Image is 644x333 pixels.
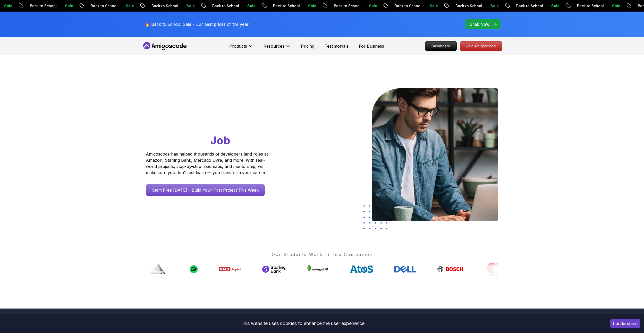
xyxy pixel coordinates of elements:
p: Back to School [147,3,182,8]
p: Back to School [573,3,608,8]
a: Join Amigoscode [460,41,502,51]
p: Back to School [451,3,486,8]
p: Amigoscode has helped thousands of developers land roles at Amazon, Starling Bank, Mercado Livre,... [146,151,269,176]
p: Sale [547,3,564,8]
p: Back to School [269,3,304,8]
p: Products [229,43,247,49]
p: Our Students Work in Top Companies [146,251,498,258]
p: Sale [426,3,442,8]
p: Sale [486,3,503,8]
p: Dashboard [425,41,456,51]
p: Sale [608,3,624,8]
p: Sale [365,3,381,8]
p: Resources [264,43,284,49]
p: Sale [182,3,199,8]
p: Back to School [87,3,122,8]
div: This website uses cookies to enhance the user experience. [4,318,603,329]
p: Back to School [26,3,61,8]
img: hero [372,88,498,221]
h1: Go From Learning to Hired: Master Java, Spring Boot & Cloud Skills That Get You the [146,88,288,148]
p: Sale [304,3,320,8]
p: Back to School [391,3,426,8]
p: Join Amigoscode [460,41,502,51]
p: Sale [243,3,260,8]
p: 🔥 Back to School Sale - Our best prices of the year! [145,21,250,27]
a: Start Free [DATE] - Build Your First Project This Week [146,184,265,196]
p: Sale [61,3,77,8]
p: Grab Now [469,21,489,27]
p: Back to School [512,3,547,8]
p: Sale [122,3,138,8]
span: Job [210,134,230,147]
a: Dashboard [425,41,457,51]
p: Back to School [330,3,365,8]
p: Back to School [208,3,243,8]
a: For Business [359,43,384,49]
a: Pricing [301,43,314,49]
button: Products [229,43,253,53]
a: Testimonials [325,43,349,49]
button: Accept cookies [610,319,640,328]
button: Resources [264,43,291,53]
